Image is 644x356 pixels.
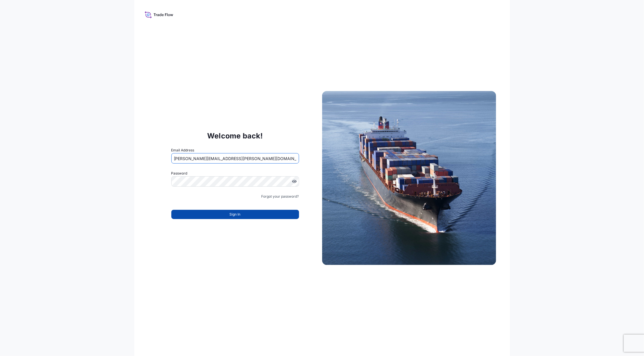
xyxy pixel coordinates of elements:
[171,147,194,153] label: Email Address
[171,153,299,164] input: example@gmail.com
[292,179,297,184] button: Show password
[207,131,263,140] p: Welcome back!
[322,91,496,265] img: Ship illustration
[171,170,299,176] label: Password
[230,212,241,217] span: Sign In
[261,194,299,199] a: Forgot your password?
[171,210,299,219] button: Sign In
